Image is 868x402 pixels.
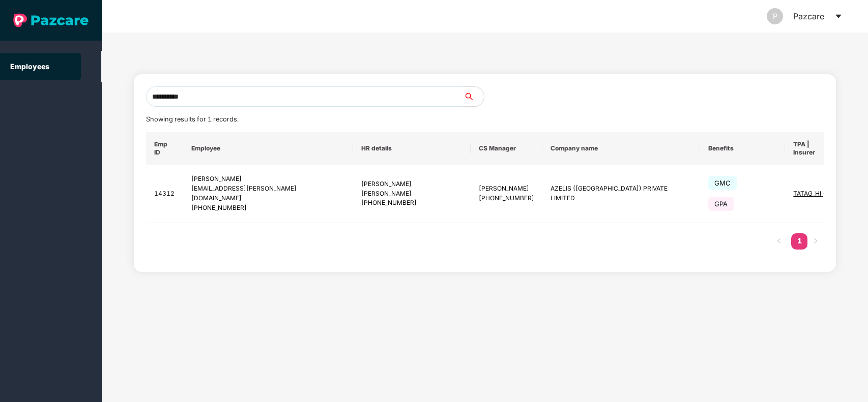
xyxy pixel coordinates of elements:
span: right [813,238,819,244]
button: left [771,233,787,250]
button: right [807,233,824,250]
th: Company name [542,132,700,165]
span: GPA [708,197,734,211]
th: TPA | Insurer [785,132,841,165]
td: 14312 [146,165,183,223]
th: HR details [353,132,471,165]
th: Emp ID [146,132,183,165]
span: P [773,8,777,24]
span: GMC [708,176,737,190]
a: Employees [10,62,49,71]
li: Previous Page [771,233,787,250]
span: caret-down [834,12,843,20]
span: search [463,92,484,101]
div: [PHONE_NUMBER] [361,198,462,208]
div: [PERSON_NAME] [479,184,534,194]
div: [PHONE_NUMBER] [191,203,345,213]
li: 1 [791,233,807,250]
span: + 1 [823,191,829,197]
span: TATAG_HI [793,190,823,197]
button: search [463,86,484,107]
th: CS Manager [471,132,542,165]
div: [PHONE_NUMBER] [479,194,534,203]
a: 1 [791,233,807,249]
div: [EMAIL_ADDRESS][PERSON_NAME][DOMAIN_NAME] [191,184,345,203]
div: [PERSON_NAME] [191,174,345,184]
div: [PERSON_NAME] [PERSON_NAME] [361,179,462,199]
span: Showing results for 1 records. [146,115,239,123]
th: Employee [183,132,353,165]
span: left [776,238,782,244]
li: Next Page [807,233,824,250]
td: AZELIS ([GEOGRAPHIC_DATA]) PRIVATE LIMITED [542,165,700,223]
th: Benefits [700,132,785,165]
